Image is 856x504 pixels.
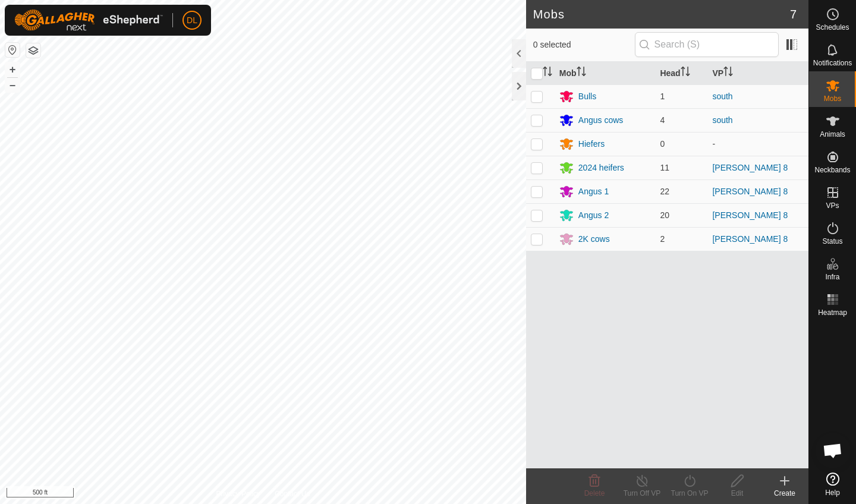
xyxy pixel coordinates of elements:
a: south [712,92,732,101]
input: Search (S) [635,32,779,57]
h2: Mobs [533,7,790,21]
div: Turn On VP [666,488,713,499]
span: 11 [660,163,669,172]
a: south [712,115,732,125]
span: Schedules [816,24,849,31]
span: 4 [660,115,665,125]
span: Infra [825,273,839,281]
img: Gallagher Logo [14,10,163,31]
td: - [707,132,808,156]
a: Help [809,468,856,501]
div: Hiefers [578,138,605,150]
div: Angus 1 [578,185,609,198]
span: Heatmap [818,309,847,316]
div: Create [761,488,808,499]
button: – [5,78,20,92]
div: Open chat [815,433,851,468]
th: VP [707,62,808,85]
span: 1 [660,92,665,101]
span: Mobs [824,95,841,102]
span: DL [187,14,197,27]
span: Status [822,238,842,245]
span: VPs [826,202,839,209]
a: [PERSON_NAME] 8 [712,187,788,196]
div: Edit [713,488,761,499]
span: 20 [660,210,669,220]
span: Neckbands [814,166,850,174]
th: Head [655,62,707,85]
span: Help [825,489,840,496]
div: Angus 2 [578,209,609,222]
div: 2K cows [578,233,610,245]
span: 22 [660,187,669,196]
p-sorticon: Activate to sort [577,68,586,78]
span: 2 [660,234,665,244]
a: [PERSON_NAME] 8 [712,163,788,172]
div: Angus cows [578,114,623,127]
span: 0 [660,139,665,149]
p-sorticon: Activate to sort [681,68,690,78]
a: [PERSON_NAME] 8 [712,234,788,244]
div: Bulls [578,90,596,103]
button: + [5,62,20,77]
a: [PERSON_NAME] 8 [712,210,788,220]
div: 2024 heifers [578,162,624,174]
a: Contact Us [275,489,310,499]
button: Reset Map [5,43,20,57]
span: Delete [584,489,605,497]
span: 7 [790,5,797,23]
div: Turn Off VP [618,488,666,499]
a: Privacy Policy [216,489,260,499]
th: Mob [555,62,656,85]
button: Map Layers [26,43,40,58]
p-sorticon: Activate to sort [723,68,733,78]
span: 0 selected [533,39,635,51]
p-sorticon: Activate to sort [543,68,552,78]
span: Animals [820,131,845,138]
span: Notifications [813,59,852,67]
